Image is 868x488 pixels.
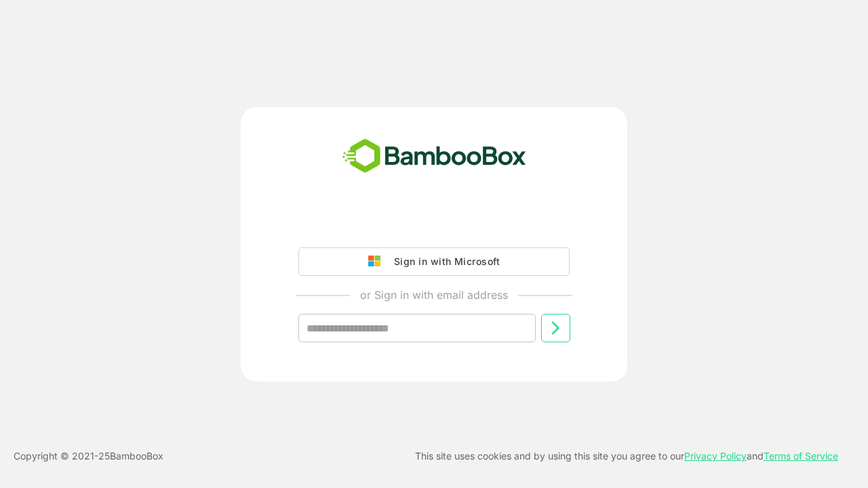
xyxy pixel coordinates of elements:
p: Copyright © 2021- 25 BambooBox [14,448,163,464]
img: google [368,256,387,268]
p: or Sign in with email address [360,287,508,303]
p: This site uses cookies and by using this site you agree to our and [415,448,838,464]
a: Terms of Service [764,450,838,462]
div: Sign in with Microsoft [387,253,500,270]
iframe: Sign in with Google Button [292,209,576,239]
img: bamboobox [335,134,534,179]
a: Privacy Policy [684,450,747,462]
button: Sign in with Microsoft [298,247,570,276]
